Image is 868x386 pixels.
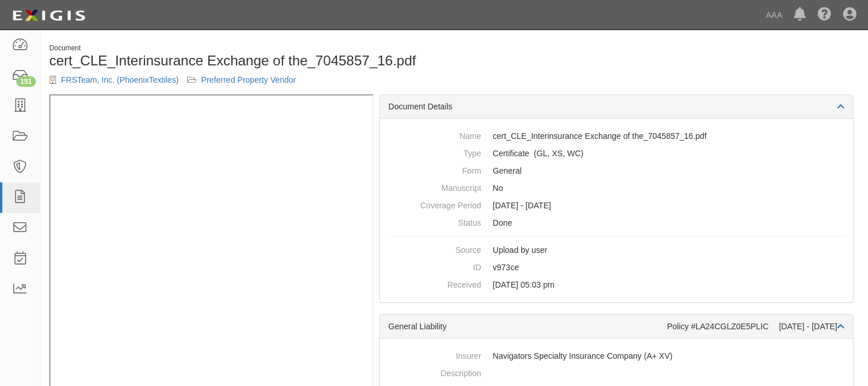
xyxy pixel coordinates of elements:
dd: cert_CLE_Interinsurance Exchange of the_7045857_16.pdf [388,127,844,145]
dd: Navigators Specialty Insurance Company (A+ XV) [388,347,844,365]
dt: Status [388,214,481,229]
dd: v973ce [388,259,844,276]
a: AAA [760,3,788,27]
dt: Form [388,162,481,177]
dt: Insurer [388,347,481,362]
dt: Received [388,276,481,291]
i: Help Center - Complianz [818,8,831,22]
dt: Type [388,145,481,159]
div: General Liability [388,321,667,332]
a: FRSTeam, Inc. (PhoenixTextiles) [61,75,179,84]
dd: Upload by user [388,241,844,259]
div: Document Details [380,95,853,119]
dd: No [388,179,844,197]
dd: Done [388,214,844,231]
dd: [DATE] - [DATE] [388,197,844,214]
h1: cert_CLE_Interinsurance Exchange of the_7045857_16.pdf [49,53,446,68]
a: Preferred Property Vendor [201,75,296,84]
img: logo-5460c22ac91f19d4615b14bd174203de0afe785f0fc80cf4dbbc73dc1793850b.png [9,5,89,26]
dt: Description [388,365,481,379]
dd: General Liability Excess/Umbrella Liability Workers Compensation/Employers Liability [388,145,844,162]
dt: ID [388,259,481,273]
div: Document [49,43,446,53]
div: 151 [16,76,36,87]
dt: Name [388,127,481,142]
dt: Manuscript [388,179,481,194]
dt: Coverage Period [388,197,481,211]
dd: [DATE] 05:03 pm [388,276,844,293]
dt: Source [388,241,481,256]
dd: General [388,162,844,179]
div: Policy #LA24CGLZ0E5PLIC [DATE] - [DATE] [667,321,844,332]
